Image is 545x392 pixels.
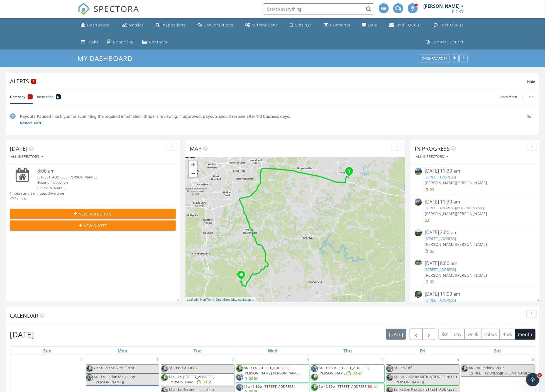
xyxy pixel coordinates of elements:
[305,355,310,364] a: Go to September 3, 2025
[419,347,427,355] a: Friday
[37,180,162,185] div: Second Inspection
[187,298,196,301] a: Leaflet
[387,20,424,30] a: Email Queue
[469,365,530,376] span: Radon PickUp ([STREET_ADDRESS][PERSON_NAME])
[37,175,162,180] div: [STREET_ADDRESS][PERSON_NAME]
[230,355,235,364] a: Go to September 2, 2025
[386,329,406,340] button: [DATE]
[161,374,168,381] img: bf8274bfc87b4e28ab655cc270350d12_1_105_c.jpeg
[425,267,456,272] a: [STREET_ADDRESS]
[380,355,385,364] a: Go to September 4, 2025
[425,298,456,303] a: [STREET_ADDRESS]
[168,387,182,392] span: 12p - 1p
[94,3,140,14] span: SPECTORA
[33,79,35,83] span: 1
[439,329,451,340] button: list
[10,312,38,319] span: Calendar
[319,365,337,370] span: 8a - 10:30a
[451,329,465,340] button: day
[424,37,466,47] a: Support Center
[243,20,280,30] a: Automations (Advanced)
[78,3,90,15] img: The Best Home Inspection Software - Spectora
[493,347,503,355] a: Saturday
[10,196,64,201] div: 49.2 miles
[241,275,245,278] div: 137 Lawrence Lane, Coxs Creek KY 40013
[189,161,197,169] a: Zoom in
[455,355,460,364] a: Go to September 5, 2025
[116,365,135,370] span: Virtual visit
[469,365,480,370] span: 8a - 9a
[20,120,41,126] a: Restore Alert
[415,291,536,315] a: [DATE] 11:00 am [STREET_ADDRESS] [PERSON_NAME][PERSON_NAME]
[78,355,85,364] a: Go to August 31, 2025
[424,3,460,9] div: [PERSON_NAME]
[140,37,170,47] a: Contacts
[10,113,16,119] img: under-review-2fe708636b114a7f4b8d.svg
[94,374,135,384] span: Radon Mitigation ([PERSON_NAME])
[425,180,456,185] span: [PERSON_NAME]
[348,170,350,173] i: 1
[244,365,300,376] span: [STREET_ADDRESS][PERSON_NAME][PERSON_NAME]
[415,168,536,192] a: [DATE] 11:30 am [STREET_ADDRESS] [PERSON_NAME][PERSON_NAME]
[168,365,187,370] span: 8a - 11:30a
[10,153,44,161] button: All Inspectors
[407,365,412,370] span: Off
[192,347,203,355] a: Tuesday
[515,329,536,340] button: month
[263,3,374,14] input: Search everything...
[422,329,436,340] button: Next month
[425,236,456,241] a: [STREET_ADDRESS]
[526,373,539,386] iframe: Intercom live chat
[386,365,393,372] img: prom25_9999_78.jpg
[394,374,405,379] span: 8a - 9a
[319,365,370,376] a: 8a - 10:30a [STREET_ADDRESS][PERSON_NAME]
[87,39,99,45] div: Tasks
[189,169,197,177] a: Zoom out
[500,329,515,340] button: 4 wk
[188,365,199,370] span: OOTO
[155,355,160,364] a: Go to September 1, 2025
[87,22,110,28] div: Dashboard
[410,329,423,340] button: Previous month
[415,260,536,285] a: [DATE] 8:00 am [STREET_ADDRESS] [PERSON_NAME][PERSON_NAME]
[330,22,350,28] div: Payments
[319,365,370,376] span: [STREET_ADDRESS][PERSON_NAME]
[415,229,536,254] a: [DATE] 2:00 pm [STREET_ADDRESS] [PERSON_NAME][PERSON_NAME]
[295,22,312,28] div: Settings
[244,365,300,381] a: 8a - 11a [STREET_ADDRESS][PERSON_NAME][PERSON_NAME]
[10,209,176,219] button: New Inspection
[236,384,243,391] img: prom25_9999_78.jpg
[321,20,353,30] a: Payments
[106,37,136,47] a: Reporting
[168,374,214,384] a: 12p - 2p [STREET_ADDRESS][PERSON_NAME]
[162,22,186,28] div: Inspections
[456,180,487,185] span: [PERSON_NAME]
[311,374,318,381] img: bf8274bfc87b4e28ab655cc270350d12_1_105_c.jpeg
[287,20,314,30] a: Settings
[244,365,257,370] span: 8a - 11a
[425,211,456,216] span: [PERSON_NAME]
[57,94,59,100] span: 6
[37,168,162,175] div: 8:00 am
[425,291,526,298] div: [DATE] 11:00 am
[116,347,129,355] a: Monday
[153,20,188,30] a: Inspections
[395,22,422,28] div: Email Queue
[465,329,482,340] button: week
[37,90,61,104] a: Inspection
[263,384,295,389] span: [STREET_ADDRESS]
[415,260,422,266] img: 9537616%2Freports%2Fa5b21aec-e9f2-474b-a28f-850f52215486%2Fcover_photos%2FxrML5PrsBokHWynzMDPB%2F...
[415,168,422,175] img: streetview
[342,347,353,355] a: Thursday
[86,374,93,381] img: prom25_9999_78.jpg
[251,22,278,28] div: Automations
[94,365,115,370] span: 7:15a - 8:15a
[161,365,168,372] img: bf8274bfc87b4e28ab655cc270350d12_1_105_c.jpeg
[10,329,34,340] h2: [DATE]
[10,90,33,104] a: Company
[456,273,487,278] span: [PERSON_NAME]
[10,145,28,152] span: [DATE]
[456,211,487,216] span: [PERSON_NAME]
[10,168,176,201] a: 8:00 am [STREET_ADDRESS][PERSON_NAME] Second Inspection [PERSON_NAME] 1 hours and 8 minutes drive...
[79,37,101,47] a: Tasks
